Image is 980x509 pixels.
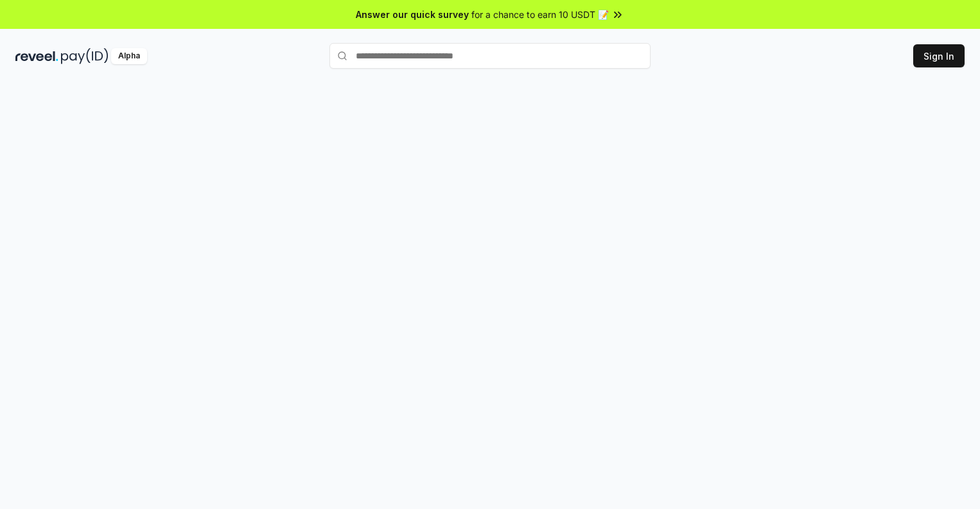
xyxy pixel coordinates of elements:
[356,8,469,21] span: Answer our quick survey
[111,48,147,64] div: Alpha
[471,8,609,21] span: for a chance to earn 10 USDT 📝
[15,48,58,64] img: reveel_dark
[61,48,109,64] img: pay_id
[913,44,965,67] button: Sign In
